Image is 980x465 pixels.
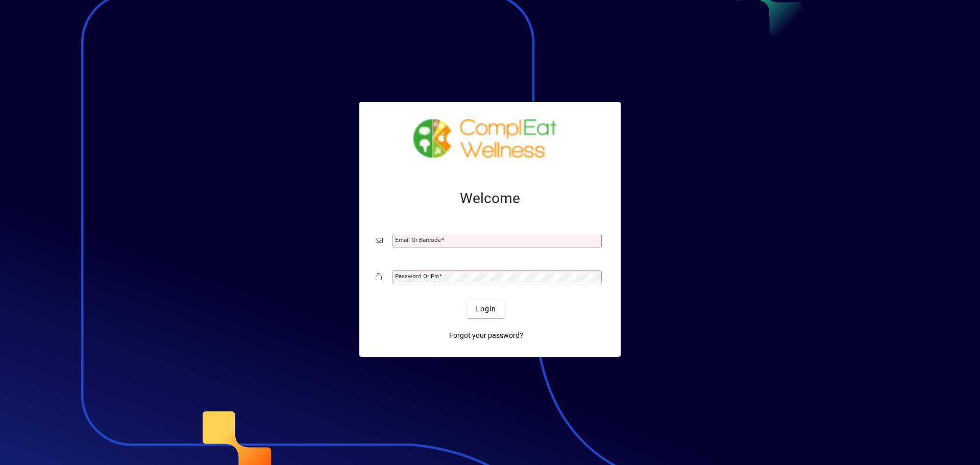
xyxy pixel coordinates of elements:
[475,304,496,314] span: Login
[376,190,604,207] h2: Welcome
[449,330,523,341] span: Forgot your password?
[445,326,527,345] a: Forgot your password?
[395,236,441,243] mat-label: Email or Barcode
[395,273,439,280] mat-label: Password or Pin
[467,300,504,318] button: Login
